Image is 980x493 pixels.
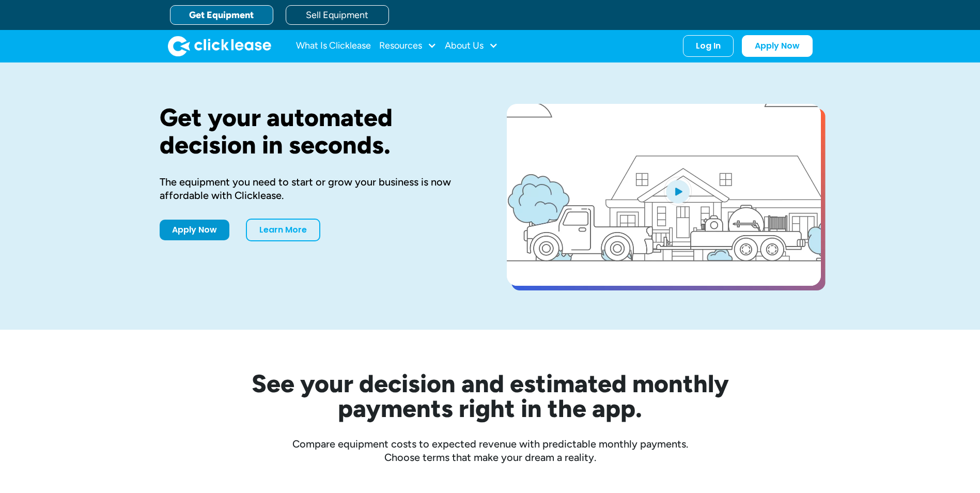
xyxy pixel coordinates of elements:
[742,35,813,57] a: Apply Now
[296,36,371,56] a: What Is Clicklease
[168,36,271,56] img: Clicklease logo
[696,41,721,51] div: Log In
[170,5,273,25] a: Get Equipment
[286,5,389,25] a: Sell Equipment
[664,177,692,206] img: Blue play button logo on a light blue circular background
[507,104,821,286] a: open lightbox
[160,175,474,202] div: The equipment you need to start or grow your business is now affordable with Clicklease.
[160,104,474,159] h1: Get your automated decision in seconds.
[168,36,271,56] a: home
[160,220,229,240] a: Apply Now
[445,36,498,56] div: About Us
[246,219,320,241] a: Learn More
[201,371,780,421] h2: See your decision and estimated monthly payments right in the app.
[160,437,821,464] div: Compare equipment costs to expected revenue with predictable monthly payments. Choose terms that ...
[379,36,437,56] div: Resources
